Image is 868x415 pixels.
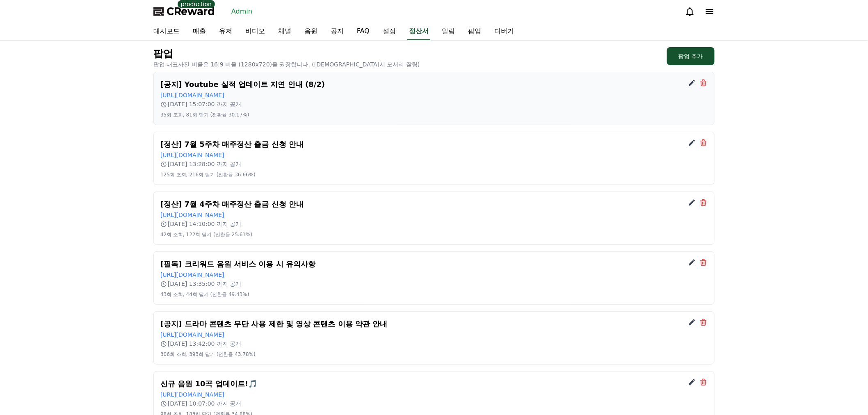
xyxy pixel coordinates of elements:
a: 알림 [435,23,461,40]
span: (전환율 30.17%) [210,112,249,118]
span: Home [21,272,35,279]
a: 팝업 [461,23,488,40]
a: 설정 [376,23,402,40]
a: 매출 [186,23,212,40]
span: 125회 조회, 216회 닫기 [160,172,215,178]
a: 공지 [324,23,350,40]
h2: [정산] 7월 4주차 매주정산 출금 신청 안내 [160,198,708,210]
a: 비디오 [239,23,272,40]
span: Messages [68,273,92,279]
h2: [정산] 7월 5주차 매주정산 출금 신청 안내 [160,139,708,150]
p: 팝업 [153,47,420,60]
span: 42회 조회, 122회 닫기 [160,232,212,237]
h2: [필독] 크리워드 음원 서비스 이용 시 유의사항 [160,258,708,270]
a: [URL][DOMAIN_NAME] [160,152,224,158]
a: [URL][DOMAIN_NAME] [160,271,224,278]
span: 43회 조회, 44회 닫기 [160,292,209,297]
a: 대시보드 [147,23,186,40]
h2: [공지] 드라마 콘텐츠 무단 사용 제한 및 영상 콘텐츠 이용 약관 안내 [160,318,708,330]
button: 팝업 추가 [667,47,715,65]
a: Admin [228,5,256,18]
p: [DATE] 13:35:00 까지 공개 [160,280,708,288]
p: [DATE] 13:42:00 까지 공개 [160,340,708,348]
a: 채널 [272,23,298,40]
a: [URL][DOMAIN_NAME] [160,92,224,98]
span: Settings [121,272,142,279]
span: CReward [167,5,215,18]
a: 음원 [298,23,324,40]
a: 정산서 [407,23,430,40]
span: 306회 조회, 393회 닫기 [160,351,215,357]
a: FAQ [350,23,376,40]
span: 35회 조회, 81회 닫기 [160,112,209,118]
p: [DATE] 10:07:00 까지 공개 [160,399,708,408]
a: CReward [153,5,215,18]
h2: 신규 음원 10곡 업데이트!🎵 [160,378,708,390]
a: Settings [106,260,158,280]
p: [DATE] 15:07:00 까지 공개 [160,100,708,108]
a: [URL][DOMAIN_NAME] [160,331,224,338]
h2: [공지] Youtube 실적 업데이트 지연 안내 (8/2) [160,79,708,90]
a: 디버거 [488,23,521,40]
a: [URL][DOMAIN_NAME] [160,391,224,398]
span: (전환율 36.66%) [217,172,256,178]
a: 유저 [212,23,239,40]
a: Messages [54,260,106,280]
a: [URL][DOMAIN_NAME] [160,212,224,218]
span: (전환율 25.61%) [213,232,252,237]
p: [DATE] 14:10:00 까지 공개 [160,220,708,228]
a: Home [2,260,54,280]
span: (전환율 49.43%) [210,292,249,297]
span: (전환율 43.78%) [217,351,256,357]
p: 팝업 대표사진 비율은 16:9 비율 (1280x720)을 권장합니다. ([DEMOGRAPHIC_DATA]시 모서리 잘림) [153,60,420,68]
p: [DATE] 13:28:00 까지 공개 [160,160,708,168]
